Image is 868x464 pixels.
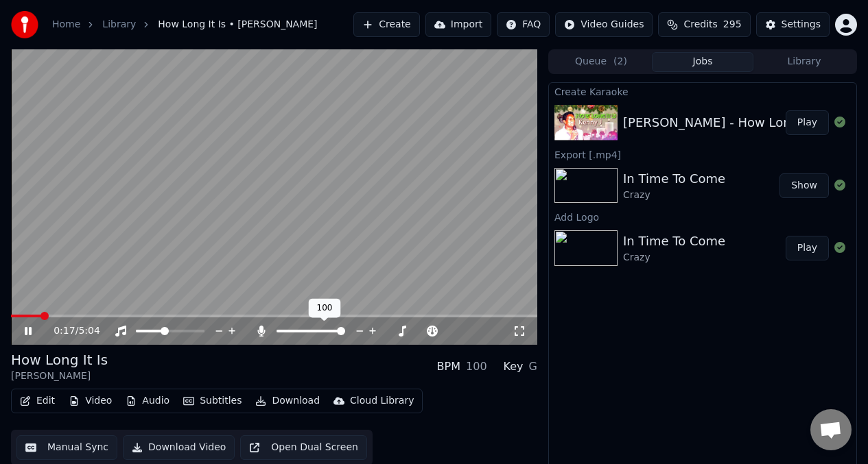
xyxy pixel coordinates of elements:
[425,12,491,37] button: Import
[652,52,753,72] button: Jobs
[11,369,108,383] div: [PERSON_NAME]
[52,18,80,32] a: Home
[723,18,742,32] span: 295
[437,358,460,375] div: BPM
[623,113,825,132] div: [PERSON_NAME] - How Long It Is
[54,324,75,338] span: 0:17
[178,391,247,411] button: Subtitles
[756,12,830,37] button: Settings
[529,358,537,375] div: G
[504,358,524,375] div: Key
[497,12,550,37] button: FAQ
[683,18,717,32] span: Credits
[11,350,108,369] div: How Long It Is
[549,83,856,99] div: Create Karaoke
[16,435,117,460] button: Manual Sync
[14,391,60,411] button: Edit
[786,236,829,260] button: Play
[613,55,627,69] span: ( 2 )
[240,435,367,460] button: Open Dual Screen
[550,52,652,72] button: Queue
[466,358,487,375] div: 100
[658,12,750,37] button: Credits295
[63,391,117,411] button: Video
[779,173,829,198] button: Show
[353,12,420,37] button: Create
[309,299,341,318] div: 100
[810,409,852,450] a: Open chat
[52,18,318,32] nav: breadcrumb
[753,52,855,72] button: Library
[250,391,325,411] button: Download
[102,18,136,32] a: Library
[555,12,653,37] button: Video Guides
[786,110,829,135] button: Play
[158,18,317,32] span: How Long It Is • [PERSON_NAME]
[11,11,38,38] img: youka
[78,324,99,338] span: 5:04
[54,324,86,338] div: /
[549,208,856,225] div: Add Logo
[782,18,821,32] div: Settings
[623,232,725,251] div: In Time To Come
[350,394,414,408] div: Cloud Library
[123,435,235,460] button: Download Video
[120,391,175,411] button: Audio
[623,169,725,188] div: In Time To Come
[549,146,856,162] div: Export [.mp4]
[623,251,725,265] div: Crazy
[623,188,725,202] div: Crazy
